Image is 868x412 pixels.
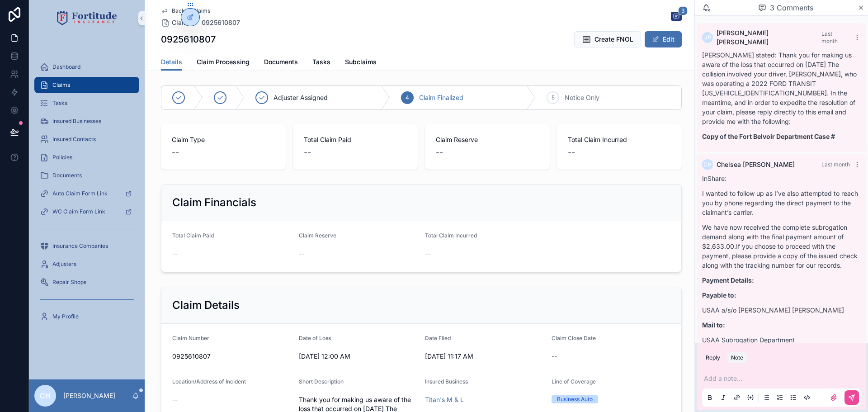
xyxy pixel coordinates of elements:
[172,232,214,239] span: Total Claim Paid
[172,352,292,361] span: 0925610807
[425,249,430,258] span: --
[552,378,596,385] span: Line of Coverage
[702,291,736,299] strong: Payable to:
[821,30,838,44] span: Last month
[702,335,861,345] p: USAA Subrogation Department
[40,390,51,401] span: CH
[34,204,139,220] a: WC Claim Form Link
[197,54,250,72] a: Claim Processing
[34,113,139,129] a: Insured Businesses
[702,305,861,315] p: USAA a/s/o [PERSON_NAME] [PERSON_NAME]
[702,174,861,183] p: InShare:
[702,50,861,126] p: [PERSON_NAME] stated: Thank you for making us aware of the loss that occurred on [DATE] The colli...
[52,63,80,71] span: Dashboard
[34,149,139,166] a: Policies
[172,335,209,341] span: Claim Number
[172,395,178,404] span: --
[731,354,743,361] div: Note
[52,313,79,320] span: My Profile
[161,33,216,46] h1: 0925610807
[52,118,101,125] span: Insured Businesses
[552,352,557,361] span: --
[568,135,671,144] span: Total Claim Incurred
[568,146,575,159] span: --
[304,135,407,144] span: Total Claim Paid
[299,335,331,341] span: Date of Loss
[34,308,139,325] a: My Profile
[52,260,76,268] span: Adjusters
[52,136,96,143] span: Insured Contacts
[29,36,145,336] div: scrollable content
[702,321,725,329] strong: Mail to:
[702,133,835,140] strong: Copy of the Fort Belvoir Department Case #
[702,223,861,270] p: We have now received the complete subrogation demand along with the final payment amount of $2,63...
[299,249,304,258] span: --
[52,279,86,286] span: Repair Shops
[299,378,344,385] span: Short Description
[52,208,105,215] span: WC Claim Form Link
[34,95,139,111] a: Tasks
[52,172,82,179] span: Documents
[702,189,861,217] p: I wanted to follow up as I’ve also attempted to reach you by phone regarding the direct payment t...
[172,135,275,144] span: Claim Type
[821,161,850,168] span: Last month
[161,18,193,27] a: Claims
[678,6,688,15] span: 3
[52,190,108,197] span: Auto Claim Form Link
[645,31,682,47] button: Edit
[727,352,747,363] button: Note
[345,54,377,72] a: Subclaims
[425,395,464,404] a: Titan's M & L
[770,2,813,13] span: 3 Comments
[552,335,596,341] span: Claim Close Date
[565,93,599,102] span: Notice Only
[264,54,298,72] a: Documents
[34,131,139,147] a: Insured Contacts
[172,378,246,385] span: Location/Address of Incident
[172,195,256,210] h2: Claim Financials
[34,77,139,93] a: Claims
[34,167,139,184] a: Documents
[202,18,240,27] a: 0925610807
[34,185,139,202] a: Auto Claim Form Link
[264,57,298,66] span: Documents
[57,11,117,25] img: App logo
[172,298,240,313] h2: Claim Details
[704,34,711,41] span: JP
[274,93,328,102] span: Adjuster Assigned
[703,161,712,168] span: CH
[557,395,593,403] div: Business Auto
[34,256,139,272] a: Adjusters
[161,7,210,14] a: Back to Claims
[172,7,210,14] span: Back to Claims
[425,232,477,239] span: Total Claim Incurred
[52,99,67,107] span: Tasks
[172,146,179,159] span: --
[406,94,409,101] span: 4
[172,18,193,27] span: Claims
[34,59,139,75] a: Dashboard
[702,276,754,284] strong: Payment Details:
[717,28,821,47] span: [PERSON_NAME] [PERSON_NAME]
[197,57,250,66] span: Claim Processing
[345,57,377,66] span: Subclaims
[702,352,724,363] button: Reply
[63,391,115,400] p: [PERSON_NAME]
[52,242,108,250] span: Insurance Companies
[312,54,330,72] a: Tasks
[425,335,451,341] span: Date Filed
[594,35,633,44] span: Create FNOL
[299,352,418,361] span: [DATE] 12:00 AM
[299,232,336,239] span: Claim Reserve
[436,146,443,159] span: --
[172,249,178,258] span: --
[34,274,139,290] a: Repair Shops
[425,352,544,361] span: [DATE] 11:17 AM
[52,81,70,89] span: Claims
[574,31,641,47] button: Create FNOL
[436,135,539,144] span: Claim Reserve
[419,93,463,102] span: Claim Finalized
[717,160,795,169] span: Chelsea [PERSON_NAME]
